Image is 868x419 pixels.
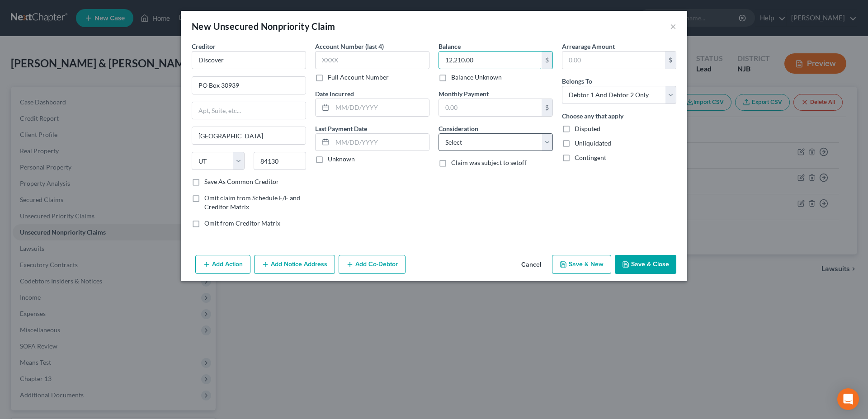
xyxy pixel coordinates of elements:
span: Belongs To [562,77,592,85]
span: Omit from Creditor Matrix [204,219,280,227]
label: Consideration [439,124,478,133]
span: Claim was subject to setoff [451,159,527,166]
span: Contingent [575,154,606,161]
button: Save & Close [615,255,676,274]
div: New Unsecured Nonpriority Claim [192,20,335,33]
label: Unknown [328,155,355,164]
input: XXXX [315,51,429,69]
div: $ [542,52,552,69]
input: Enter zip... [254,152,307,170]
div: Open Intercom Messenger [837,388,859,410]
div: $ [542,99,552,116]
button: Cancel [514,256,548,274]
label: Account Number (last 4) [315,42,384,51]
input: MM/DD/YYYY [332,99,429,116]
label: Arrearage Amount [562,42,615,51]
input: Search creditor by name... [192,51,306,69]
button: × [670,21,676,32]
input: Enter address... [192,77,306,94]
div: $ [665,52,676,69]
input: 0.00 [439,52,542,69]
button: Add Co-Debtor [339,255,406,274]
input: 0.00 [439,99,542,116]
button: Add Notice Address [254,255,335,274]
input: Apt, Suite, etc... [192,102,306,119]
label: Full Account Number [328,73,389,82]
label: Date Incurred [315,89,354,99]
input: MM/DD/YYYY [332,134,429,151]
label: Last Payment Date [315,124,367,133]
label: Monthly Payment [439,89,489,99]
label: Choose any that apply [562,111,623,121]
span: Omit claim from Schedule E/F and Creditor Matrix [204,194,300,211]
label: Balance Unknown [451,73,502,82]
span: Creditor [192,42,216,50]
input: 0.00 [562,52,665,69]
span: Unliquidated [575,139,611,147]
label: Balance [439,42,461,51]
button: Add Action [195,255,250,274]
span: Disputed [575,125,600,132]
button: Save & New [552,255,611,274]
input: Enter city... [192,127,306,144]
label: Save As Common Creditor [204,177,279,186]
